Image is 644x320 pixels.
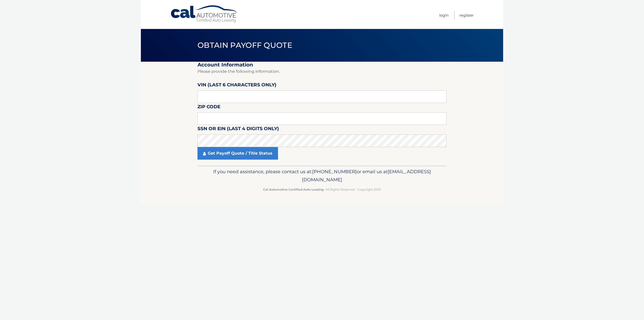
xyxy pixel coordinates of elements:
[263,188,324,191] strong: Cal Automotive Certified Auto Leasing
[459,11,474,19] a: Register
[201,187,443,192] p: - All Rights Reserved - Copyright 2025
[197,62,447,68] h2: Account Information
[197,68,447,75] p: Please provide the following information.
[197,103,220,112] label: Zip Code
[197,147,278,160] a: Get Payoff Quote / Title Status
[197,125,279,134] label: SSN or EIN (last 4 digits only)
[170,5,238,23] a: Cal Automotive
[197,81,276,90] label: VIN (last 6 characters only)
[439,11,449,19] a: Login
[197,41,292,50] span: Obtain Payoff Quote
[312,169,357,174] span: [PHONE_NUMBER]
[201,168,443,184] p: If you need assistance, please contact us at: or email us at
